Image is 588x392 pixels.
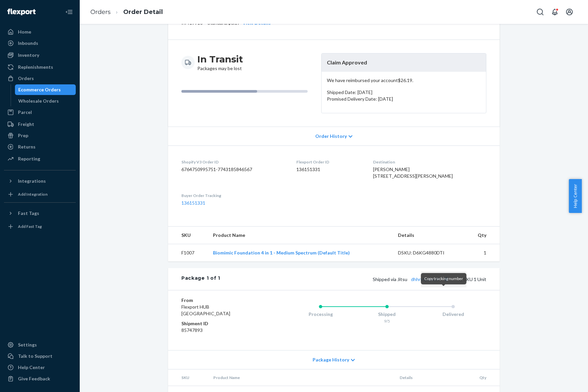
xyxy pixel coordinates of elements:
[4,351,76,361] a: Talk to Support
[15,84,76,95] a: Ecommerce Orders
[354,318,420,324] div: 9/5
[7,9,36,15] img: Flexport logo
[373,166,453,179] span: [PERSON_NAME] [STREET_ADDRESS][PERSON_NAME]
[534,5,547,19] button: Open Search Box
[181,327,261,334] dd: 85747893
[208,227,393,244] th: Product Name
[181,166,286,173] dd: 6764750995751-7743185846567
[18,210,39,217] div: Fast Tags
[18,364,45,371] div: Help Center
[197,53,243,72] div: Packages may be lost
[296,166,363,173] dd: 136151331
[4,189,76,200] a: Add Integration
[181,320,261,327] dt: Shipment ID
[18,353,52,359] div: Talk to Support
[465,227,500,244] th: Qty
[4,208,76,219] button: Fast Tags
[18,64,53,70] div: Replenishments
[4,362,76,373] a: Help Center
[18,40,38,47] div: Inbounds
[420,311,486,318] div: Delivered
[4,38,76,49] a: Inbounds
[18,29,31,35] div: Home
[123,8,163,16] a: Order Detail
[15,96,76,106] a: Wholesale Orders
[4,153,76,164] a: Reporting
[327,96,481,102] p: Promised Delivery Date: [DATE]
[393,227,466,244] th: Details
[181,193,286,198] dt: Buyer Order Tracking
[197,53,243,65] h3: In Transit
[62,5,76,19] button: Close Navigation
[327,89,481,96] p: Shipped Date: [DATE]
[327,77,481,84] p: We have reimbursed your account $26.19 .
[4,73,76,84] a: Orders
[18,144,36,150] div: Returns
[18,98,59,104] div: Wholesale Orders
[181,297,261,304] dt: From
[467,369,500,386] th: Qty
[168,369,208,386] th: SKU
[287,311,354,318] div: Processing
[4,130,76,141] a: Prep
[181,304,230,316] span: Flexport HUB [GEOGRAPHIC_DATA]
[90,8,111,16] a: Orders
[213,250,350,255] a: Biomimic Foundation 4 in 1 - Medium Spectrum (Default Title)
[4,119,76,130] a: Freight
[18,132,28,139] div: Prep
[424,276,463,281] span: Copy tracking number
[18,178,46,184] div: Integrations
[181,159,286,165] dt: Shopify V3 Order ID
[4,62,76,72] a: Replenishments
[181,275,220,283] div: Package 1 of 1
[548,5,561,19] button: Open notifications
[394,369,467,386] th: Details
[4,340,76,350] a: Settings
[18,109,32,116] div: Parcel
[220,275,486,283] div: 1 SKU 1 Unit
[168,244,208,262] td: F1007
[18,224,42,229] div: Add Fast Tag
[18,375,50,382] div: Give Feedback
[4,221,76,232] a: Add Fast Tag
[373,276,450,282] span: Shipped via Jitsu
[354,311,420,318] div: Shipped
[4,50,76,60] a: Inventory
[4,176,76,186] button: Integrations
[18,52,39,58] div: Inventory
[411,276,439,282] a: dhhrxtp2vc3f
[4,27,76,37] a: Home
[563,5,576,19] button: Open account menu
[315,133,347,140] span: Order History
[465,244,500,262] td: 1
[4,142,76,152] a: Returns
[569,179,582,213] button: Help Center
[18,75,34,82] div: Orders
[4,107,76,118] a: Parcel
[18,155,40,162] div: Reporting
[18,342,37,348] div: Settings
[373,159,486,165] dt: Destination
[18,121,34,128] div: Freight
[85,2,168,22] ol: breadcrumbs
[18,86,61,93] div: Ecommerce Orders
[296,159,363,165] dt: Flexport Order ID
[398,249,460,256] div: DSKU: D6KG4880DTI
[208,369,394,386] th: Product Name
[181,200,205,206] a: 136151331
[4,373,76,384] button: Give Feedback
[18,191,48,197] div: Add Integration
[168,227,208,244] th: SKU
[322,53,486,72] header: Claim Approved
[313,356,349,363] span: Package History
